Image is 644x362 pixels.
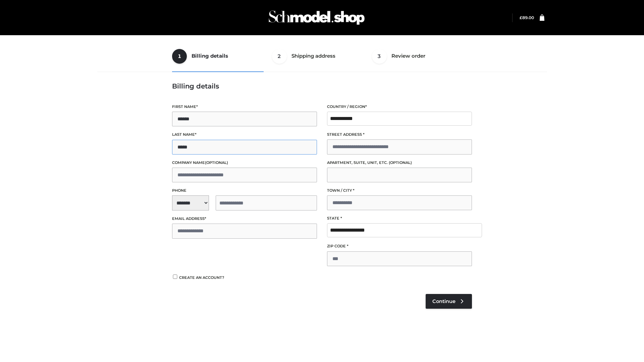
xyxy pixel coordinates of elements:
span: £ [520,15,522,20]
label: First name [172,104,317,110]
input: Create an account? [172,275,178,279]
label: Email address [172,216,317,222]
label: Town / City [327,187,472,194]
label: Company name [172,160,317,166]
label: Last name [172,131,317,138]
label: Apartment, suite, unit, etc. [327,160,472,166]
span: Continue [432,298,455,304]
span: (optional) [389,160,412,165]
h3: Billing details [172,82,472,90]
label: Phone [172,187,317,194]
label: Country / Region [327,104,472,110]
bdi: 89.00 [520,15,534,20]
label: State [327,215,472,222]
span: (optional) [205,160,228,165]
a: Continue [426,294,472,309]
label: Street address [327,131,472,138]
span: Create an account? [179,275,224,280]
label: ZIP Code [327,243,472,249]
a: £89.00 [520,15,534,20]
img: Schmodel Admin 964 [266,4,367,31]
